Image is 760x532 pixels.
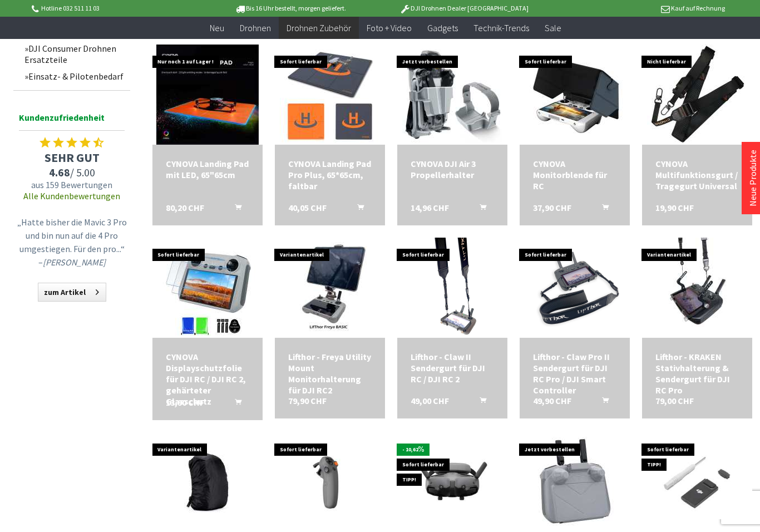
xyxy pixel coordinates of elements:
[279,17,359,40] a: Drohnen Zubehör
[156,45,259,145] img: CYNOVA Landing Pad mit LED, 65"65cm
[533,202,571,213] span: 37,90 CHF
[13,179,130,190] span: aus 159 Bewertungen
[166,202,204,213] span: 80,20 CHF
[411,351,494,385] a: Lifthor - Claw II Sendergurt für DJI RC / DJI RC 2 49,00 CHF In den Warenkorb
[19,110,125,131] span: Kundenzufriedenheit
[411,351,494,385] div: Lifthor - Claw II Sendergurt für DJI RC / DJI RC 2
[397,446,507,519] img: DJI Goggles 3
[411,158,494,180] a: CYNOVA DJI Air 3 Propellerhalter 14,96 CHF In den Warenkorb
[166,158,249,180] div: CYNOVA Landing Pad mit LED, 65"65cm
[288,351,372,396] div: Lifthor - Freya Utility Mount Monitorhalterung für DJI RC2
[427,22,458,33] span: Gadgets
[420,17,466,40] a: Gadgets
[280,45,380,145] img: CYNOVA Landing Pad Pro Plus, 65*65cm, faltbar
[288,158,372,191] a: CYNOVA Landing Pad Pro Plus, 65*65cm, faltbar 40,05 CHF In den Warenkorb
[29,2,203,15] p: Hotline 032 511 11 03
[466,202,493,216] button: In den Warenkorb
[288,158,372,191] div: CYNOVA Landing Pad Pro Plus, 65*65cm, faltbar
[49,165,70,179] span: 4.68
[221,397,248,411] button: In den Warenkorb
[288,202,327,213] span: 40,05 CHF
[411,395,449,406] span: 49,00 CHF
[232,17,279,40] a: Drohnen
[473,22,529,33] span: Technik-Trends
[411,158,494,180] div: CYNOVA DJI Air 3 Propellerhalter
[545,22,561,33] span: Sale
[747,150,758,206] a: Neue Produkte
[402,45,502,145] img: CYNOVA DJI Air 3 Propellerhalter
[221,202,248,216] button: In den Warenkorb
[19,40,130,68] a: DJI Consumer Drohnen Ersatzteile
[589,202,615,216] button: In den Warenkorb
[533,351,616,396] a: Lifthor - Claw Pro II Sendergurt für DJI RC Pro / DJI Smart Controller 49,90 CHF In den Warenkorb
[655,351,739,396] div: Lifthor - KRAKEN Stativhalterung & Sendergurt für DJI RC Pro
[655,158,739,191] a: CYNOVA Multifunktionsgurt / Tragegurt Universal 19,90 CHF
[203,2,377,15] p: Bis 16 Uhr bestellt, morgen geliefert.
[19,68,130,85] a: Einsatz- & Pilotenbedarf
[359,17,420,40] a: Foto + Video
[287,22,351,33] span: Drohnen Zubehör
[240,22,271,33] span: Drohnen
[537,17,569,40] a: Sale
[655,395,694,406] span: 79,00 CHF
[38,283,106,302] a: zum Artikel
[533,395,571,406] span: 49,90 CHF
[466,395,493,410] button: In den Warenkorb
[13,165,130,179] span: / 5.00
[210,22,224,33] span: Neu
[157,238,258,338] img: CYNOVA Displayschutzfolie für DJI RC / DJI RC 2, gehärteter Glasschutz
[377,2,551,15] p: DJI Drohnen Dealer [GEOGRAPHIC_DATA]
[166,397,204,408] span: 13,90 CHF
[166,351,249,407] a: CYNOVA Displayschutzfolie für DJI RC / DJI RC 2, gehärteter Glasschutz 13,90 CHF In den Warenkorb
[344,202,371,216] button: In den Warenkorb
[275,446,385,519] img: DJI RC Motion 3
[533,158,616,191] a: CYNOVA Monitorblende für RC 37,90 CHF In den Warenkorb
[166,158,249,180] a: CYNOVA Landing Pad mit LED, 65"65cm 80,20 CHF In den Warenkorb
[13,150,130,165] span: SEHR GUT
[660,238,735,338] img: Lifthor - KRAKEN Stativhalterung & Sendergurt für DJI RC Pro
[288,351,372,396] a: Lifthor - Freya Utility Mount Monitorhalterung für DJI RC2 79,90 CHF
[655,351,739,396] a: Lifthor - KRAKEN Stativhalterung & Sendergurt für DJI RC Pro 79,00 CHF
[23,190,120,201] a: Alle Kundenbewertungen
[16,215,127,269] p: „Hatte bisher die Mavic 3 Pro und bin nun auf die 4 Pro umgestiegen. Für den pro...“ –
[416,238,489,338] img: Lifthor - Claw II Sendergurt für DJI RC / DJI RC 2
[551,2,724,15] p: Kauf auf Rechnung
[589,395,615,410] button: In den Warenkorb
[533,158,616,191] div: CYNOVA Monitorblende für RC
[288,395,327,406] span: 79,90 CHF
[655,202,694,213] span: 19,90 CHF
[367,22,412,33] span: Foto + Video
[642,446,752,519] img: DJI Cellular Dongle 2
[411,202,449,213] span: 14,96 CHF
[466,17,537,40] a: Technik-Trends
[525,45,625,145] img: CYNOVA Monitorblende für RC
[647,45,747,145] img: CYNOVA Multifunktionsgurt / Tragegurt Universal
[202,17,232,40] a: Neu
[43,257,106,268] em: [PERSON_NAME]
[520,238,630,338] img: Lifthor - Claw Pro II Sendergurt für DJI RC Pro / DJI Smart Controller
[655,158,739,191] div: CYNOVA Multifunktionsgurt / Tragegurt Universal
[166,351,249,407] div: CYNOVA Displayschutzfolie für DJI RC / DJI RC 2, gehärteter Glasschutz
[287,238,374,338] img: Lifthor - Freya Utility Mount Monitorhalterung für DJI RC2
[533,351,616,396] div: Lifthor - Claw Pro II Sendergurt für DJI RC Pro / DJI Smart Controller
